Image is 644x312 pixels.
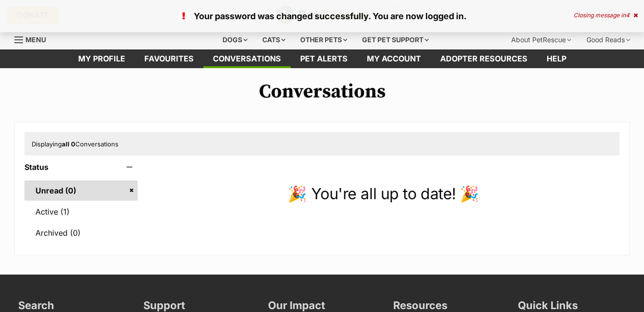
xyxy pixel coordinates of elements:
div: Cats [256,30,292,49]
span: Menu [25,36,46,44]
a: My profile [69,49,135,68]
header: Status [24,163,138,171]
div: Dogs [216,30,254,49]
strong: all 0 [62,140,75,148]
a: Help [537,49,576,68]
a: Active (1) [24,202,138,222]
a: Pet alerts [291,49,357,68]
div: Get pet support [355,30,435,49]
a: conversations [203,49,291,68]
a: Menu [14,30,53,48]
a: Adopter resources [431,49,537,68]
div: Good Reads [580,30,637,49]
a: My account [357,49,431,68]
div: Other pets [293,30,354,49]
div: About PetRescue [504,30,578,49]
span: Displaying Conversations [32,140,118,148]
p: 🎉 You're all up to date! 🎉 [147,182,620,205]
a: Favourites [135,49,203,68]
a: Unread (0) [24,180,138,201]
a: Archived (0) [24,223,138,243]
